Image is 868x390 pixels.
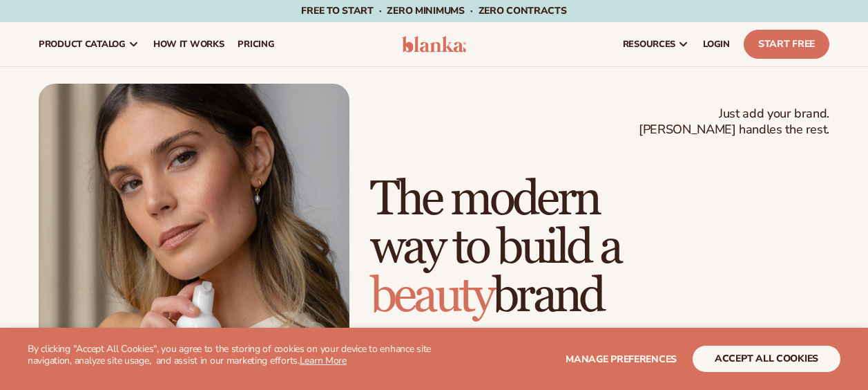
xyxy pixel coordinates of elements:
[744,30,829,59] a: Start Free
[370,176,829,321] h1: The modern way to build a brand
[32,22,146,66] a: product catalog
[693,346,840,372] button: accept all cookies
[616,22,696,66] a: resources
[703,39,730,50] span: LOGIN
[238,39,274,50] span: pricing
[301,4,566,17] span: Free to start · ZERO minimums · ZERO contracts
[39,39,126,50] span: product catalog
[639,106,829,138] span: Just add your brand. [PERSON_NAME] handles the rest.
[566,353,677,366] span: Manage preferences
[696,22,737,66] a: LOGIN
[153,39,224,50] span: How It Works
[566,346,677,372] button: Manage preferences
[370,267,492,326] span: beauty
[300,354,347,367] a: Learn More
[623,39,675,50] span: resources
[28,344,434,367] p: By clicking "Accept All Cookies", you agree to the storing of cookies on your device to enhance s...
[146,22,231,66] a: How It Works
[402,36,467,53] img: logo
[231,22,281,66] a: pricing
